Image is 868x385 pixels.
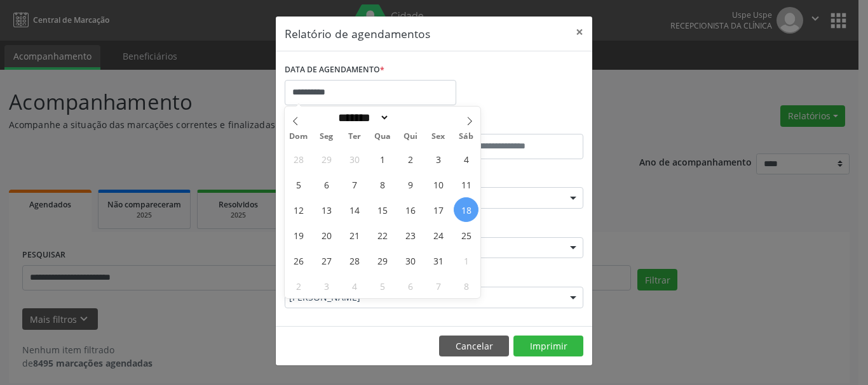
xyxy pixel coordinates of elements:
[454,197,478,222] span: Outubro 18, 2025
[439,336,509,357] button: Cancelar
[370,248,395,273] span: Outubro 29, 2025
[454,223,478,247] span: Outubro 25, 2025
[342,147,367,171] span: Setembro 30, 2025
[454,172,478,197] span: Outubro 11, 2025
[286,147,311,171] span: Setembro 28, 2025
[342,248,367,273] span: Outubro 28, 2025
[397,133,424,141] span: Qui
[314,147,339,171] span: Setembro 29, 2025
[513,336,583,357] button: Imprimir
[437,114,583,134] label: ATÉ
[370,223,395,247] span: Outubro 22, 2025
[314,197,339,222] span: Outubro 13, 2025
[426,273,451,298] span: Novembro 7, 2025
[370,197,395,222] span: Outubro 15, 2025
[454,273,478,298] span: Novembro 8, 2025
[426,223,451,247] span: Outubro 24, 2025
[342,273,367,298] span: Novembro 4, 2025
[369,133,397,141] span: Qua
[286,248,311,273] span: Outubro 26, 2025
[390,111,431,124] input: Year
[398,223,423,247] span: Outubro 23, 2025
[454,147,478,171] span: Outubro 4, 2025
[313,133,341,141] span: Seg
[398,197,423,222] span: Outubro 16, 2025
[334,111,390,124] select: Month
[454,248,478,273] span: Novembro 1, 2025
[286,273,311,298] span: Novembro 2, 2025
[398,248,423,273] span: Outubro 30, 2025
[452,133,480,141] span: Sáb
[314,223,339,247] span: Outubro 20, 2025
[285,60,384,80] label: DATA DE AGENDAMENTO
[342,223,367,247] span: Outubro 21, 2025
[426,147,451,171] span: Outubro 3, 2025
[341,133,369,141] span: Ter
[286,172,311,197] span: Outubro 5, 2025
[370,172,395,197] span: Outubro 8, 2025
[398,172,423,197] span: Outubro 9, 2025
[314,172,339,197] span: Outubro 6, 2025
[426,248,451,273] span: Outubro 31, 2025
[424,133,452,141] span: Sex
[567,16,592,48] button: Close
[314,273,339,298] span: Novembro 3, 2025
[342,197,367,222] span: Outubro 14, 2025
[398,147,423,171] span: Outubro 2, 2025
[285,133,313,141] span: Dom
[286,223,311,247] span: Outubro 19, 2025
[286,197,311,222] span: Outubro 12, 2025
[426,172,451,197] span: Outubro 10, 2025
[342,172,367,197] span: Outubro 7, 2025
[426,197,451,222] span: Outubro 17, 2025
[314,248,339,273] span: Outubro 27, 2025
[370,147,395,171] span: Outubro 1, 2025
[285,25,430,42] h5: Relatório de agendamentos
[398,273,423,298] span: Novembro 6, 2025
[370,273,395,298] span: Novembro 5, 2025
